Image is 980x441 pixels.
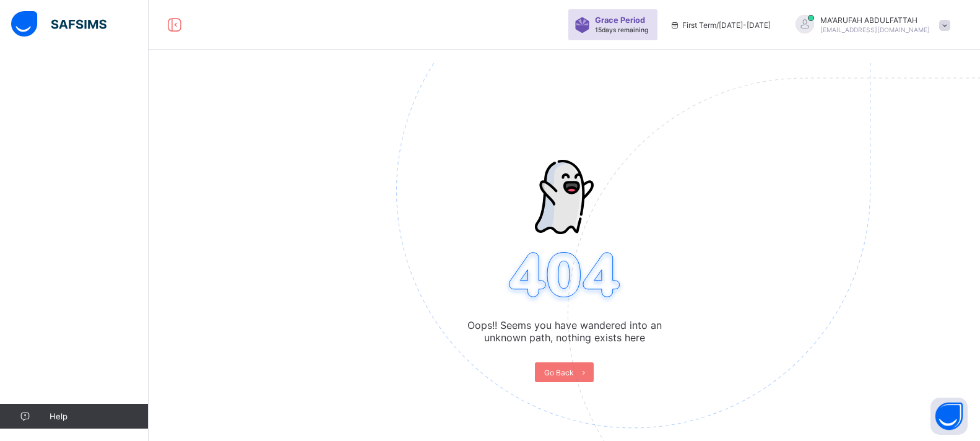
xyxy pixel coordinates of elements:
[670,20,771,30] span: session/term information
[11,11,106,37] img: safsims
[575,17,590,33] img: sticker-purple.71386a28dfed39d6af7621340158ba97.svg
[544,368,574,377] span: Go Back
[595,26,648,33] span: 15 days remaining
[820,26,930,33] span: [EMAIL_ADDRESS][DOMAIN_NAME]
[930,398,968,435] button: Open asap
[595,15,645,25] span: Grace Period
[783,15,956,35] div: MA'ARUFAHABDULFATTAH
[50,411,148,421] span: Help
[820,15,930,25] span: MA'ARUFAH ABDULFATTAH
